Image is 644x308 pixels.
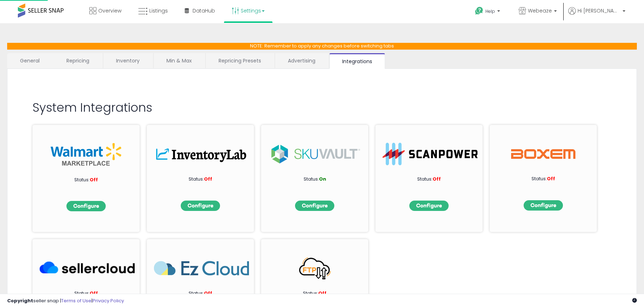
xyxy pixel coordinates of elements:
[329,53,385,69] a: Integrations
[193,7,215,14] span: DataHub
[181,201,220,211] img: configbtn.png
[7,43,637,50] p: NOTE: Remember to apply any changes before switching tabs
[383,143,478,165] img: ScanPower-logo.png
[50,290,122,297] p: Status:
[409,201,449,211] img: configbtn.png
[103,53,153,68] a: Inventory
[279,176,350,183] p: Status:
[547,175,555,182] span: Off
[40,257,135,279] img: SellerCloud_266x63.png
[318,290,326,297] span: Off
[154,143,249,165] img: inv.png
[93,297,124,304] a: Privacy Policy
[165,290,236,297] p: Status:
[469,1,507,23] a: Help
[7,53,53,68] a: General
[578,7,620,14] span: Hi [PERSON_NAME]
[524,200,563,211] img: configbtn.png
[165,176,236,183] p: Status:
[50,143,122,166] img: walmart_int.png
[90,290,98,297] span: Off
[268,257,363,279] img: FTP_266x63.png
[7,297,33,304] strong: Copyright
[511,143,575,165] img: Boxem Logo
[50,177,122,183] p: Status:
[33,101,611,114] h2: System Integrations
[528,7,552,14] span: Webeaze
[204,176,212,182] span: Off
[206,53,274,68] a: Repricing Presets
[61,297,91,304] a: Terms of Use
[508,176,579,182] p: Status:
[568,7,625,23] a: Hi [PERSON_NAME]
[98,7,121,14] span: Overview
[485,8,495,14] span: Help
[268,143,363,165] img: sku.png
[90,176,98,183] span: Off
[433,176,441,182] span: Off
[475,6,484,15] i: Get Help
[393,176,465,183] p: Status:
[295,201,334,211] img: configbtn.png
[275,53,328,68] a: Advertising
[319,176,326,182] span: On
[54,53,102,68] a: Repricing
[66,201,106,211] img: configbtn.png
[154,257,249,279] img: EzCloud_266x63.png
[7,298,124,304] div: seller snap | |
[204,290,212,297] span: Off
[149,7,168,14] span: Listings
[154,53,205,68] a: Min & Max
[279,290,350,297] p: Status:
